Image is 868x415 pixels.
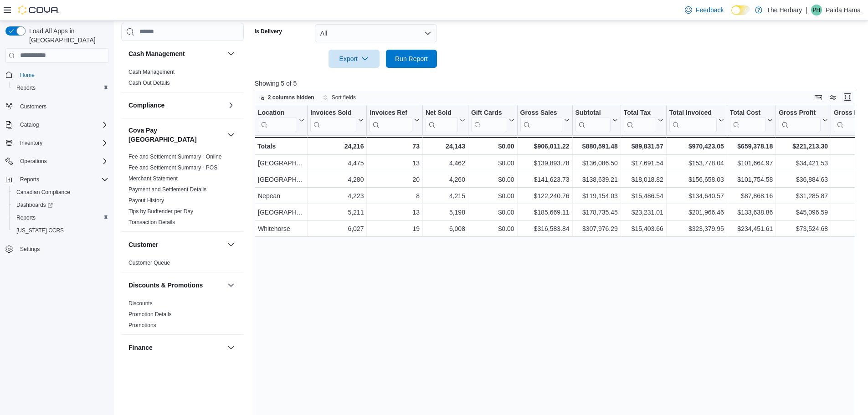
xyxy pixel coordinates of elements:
[842,92,853,102] button: Enter fullscreen
[386,50,437,68] button: Run Report
[370,174,419,185] div: 20
[226,48,236,59] button: Cash Management
[128,175,178,182] span: Merchant Statement
[128,259,170,266] span: Customer Queue
[779,108,821,132] div: Gross Profit
[2,137,112,149] button: Inventory
[575,108,617,132] button: Subtotal
[426,108,458,117] div: Net Sold
[623,141,663,152] div: $89,831.57
[520,158,569,169] div: $139,893.78
[13,200,56,210] a: Dashboards
[426,108,465,132] button: Net Sold
[128,300,153,307] span: Discounts
[813,5,821,15] span: PH
[128,197,164,204] a: Payout History
[226,100,236,111] button: Compliance
[623,108,656,132] div: Total Tax
[370,108,412,117] div: Invoices Ref
[334,50,374,68] span: Export
[226,280,236,291] button: Discounts & Promotions
[258,207,304,218] div: [GEOGRAPHIC_DATA]
[128,186,206,193] a: Payment and Settlement Details
[258,108,304,132] button: Location
[128,126,224,144] button: Cova Pay [GEOGRAPHIC_DATA]
[128,260,170,266] a: Customer Queue
[255,92,318,103] button: 2 columns hidden
[128,153,222,160] span: Fee and Settlement Summary - Online
[370,207,419,218] div: 13
[730,108,773,132] button: Total Cost
[128,240,224,249] button: Customer
[624,190,663,201] div: $15,486.54
[13,187,74,198] a: Canadian Compliance
[128,300,153,307] a: Discounts
[13,225,108,236] span: Washington CCRS
[520,190,569,201] div: $122,240.76
[128,69,175,75] a: Cash Management
[779,158,828,169] div: $34,421.53
[730,174,773,185] div: $101,754.58
[624,158,663,169] div: $17,691.54
[226,342,236,353] button: Finance
[319,92,360,103] button: Sort fields
[20,72,35,79] span: Home
[13,212,108,223] span: Reports
[370,141,419,152] div: 73
[26,26,108,45] span: Load All Apps in [GEOGRAPHIC_DATA]
[268,94,314,101] span: 2 columns hidden
[128,281,203,290] h3: Discounts & Promotions
[575,108,610,132] div: Subtotal
[9,199,112,211] a: Dashboards
[310,223,364,234] div: 6,027
[669,158,724,169] div: $153,778.04
[370,190,419,201] div: 8
[121,67,244,92] div: Cash Management
[731,5,750,15] input: Dark Mode
[128,164,217,171] a: Fee and Settlement Summary - POS
[128,240,158,249] h3: Customer
[471,174,514,185] div: $0.00
[779,141,828,152] div: $221,213.30
[624,174,663,185] div: $18,018.82
[128,101,164,110] h3: Compliance
[310,141,364,152] div: 24,216
[669,141,724,152] div: $970,423.05
[471,108,507,117] div: Gift Cards
[575,174,617,185] div: $138,639.21
[128,311,172,318] span: Promotion Details
[623,108,656,117] div: Total Tax
[128,208,193,215] span: Tips by Budtender per Day
[20,176,39,183] span: Reports
[669,108,724,132] button: Total Invoiced
[16,244,43,255] a: Settings
[471,190,514,201] div: $0.00
[310,207,364,218] div: 5,211
[310,158,364,169] div: 4,475
[520,108,562,132] div: Gross Sales
[20,121,39,128] span: Catalog
[16,69,108,81] span: Home
[826,5,861,15] p: Paida Hama
[730,108,765,117] div: Total Cost
[520,207,569,218] div: $185,669.11
[426,174,465,185] div: 4,260
[575,223,617,234] div: $307,976.29
[310,108,356,117] div: Invoices Sold
[20,246,40,253] span: Settings
[669,223,724,234] div: $323,379.95
[20,139,42,147] span: Inventory
[730,141,773,152] div: $659,378.18
[128,186,206,193] span: Payment and Settlement Details
[226,129,236,140] button: Cova Pay [GEOGRAPHIC_DATA]
[13,82,39,93] a: Reports
[121,257,244,272] div: Customer
[471,207,514,218] div: $0.00
[696,5,724,15] span: Feedback
[255,28,282,35] label: Is Delivery
[624,223,663,234] div: $15,403.66
[520,223,569,234] div: $316,583.84
[767,5,802,15] p: The Herbary
[370,223,419,234] div: 19
[226,239,236,250] button: Customer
